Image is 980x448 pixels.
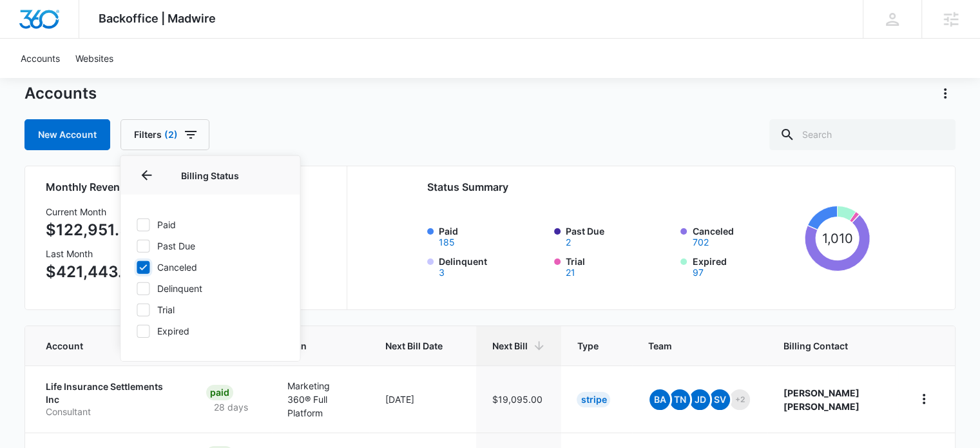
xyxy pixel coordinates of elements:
span: Team [648,339,733,353]
span: Plan [287,339,354,353]
label: Canceled [136,260,284,274]
p: Life Insurance Settlements Inc [46,380,175,405]
h3: Current Month [46,205,143,219]
button: Past Due [566,238,571,247]
input: Search [769,119,956,150]
button: Filters(2) [120,119,209,150]
td: $19,095.00 [476,365,561,433]
label: Expired [136,324,284,338]
p: Consultant [46,405,175,418]
label: Past Due [566,224,673,247]
h3: Last Month [46,247,143,260]
span: JD [689,389,710,410]
h1: Accounts [24,84,97,103]
span: (2) [164,130,178,139]
button: Expired [692,268,703,277]
span: SV [709,389,730,410]
span: Account [46,339,157,353]
span: Next Bill [492,339,527,353]
span: Type [577,339,598,353]
button: Back [136,165,157,186]
label: Past Due [136,239,284,253]
p: Marketing 360® Full Platform [287,379,354,420]
a: Accounts [13,39,68,78]
div: Paid [206,385,233,400]
div: Stripe [577,392,610,407]
button: Delinquent [439,268,445,277]
strong: [PERSON_NAME] [PERSON_NAME] [783,387,859,412]
label: Trial [566,255,673,277]
label: Trial [136,303,284,317]
h2: Status Summary [427,179,870,195]
h2: Monthly Revenue [46,179,331,195]
span: Backoffice | Madwire [99,12,216,25]
label: Paid [439,224,546,247]
span: BA [649,389,670,410]
label: Delinquent [136,282,284,295]
button: Paid [439,238,455,247]
button: home [914,389,934,409]
tspan: 1,010 [821,230,852,246]
p: $421,443.96 [46,260,143,284]
p: Billing Status [136,168,284,182]
button: Trial [566,268,575,277]
button: Actions [935,83,956,104]
span: Billing Contact [783,339,883,353]
td: [DATE] [369,365,476,433]
label: Delinquent [439,255,546,277]
span: Next Bill Date [385,339,442,353]
span: +2 [729,389,750,410]
button: Canceled [692,238,708,247]
a: New Account [24,119,110,150]
a: Life Insurance Settlements IncConsultant [46,380,175,418]
p: $122,951.54 [46,219,143,242]
label: Expired [692,255,800,277]
a: Websites [68,39,121,78]
p: 28 days [206,400,256,414]
label: Canceled [692,224,800,247]
label: Paid [136,218,284,231]
span: TN [669,389,690,410]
